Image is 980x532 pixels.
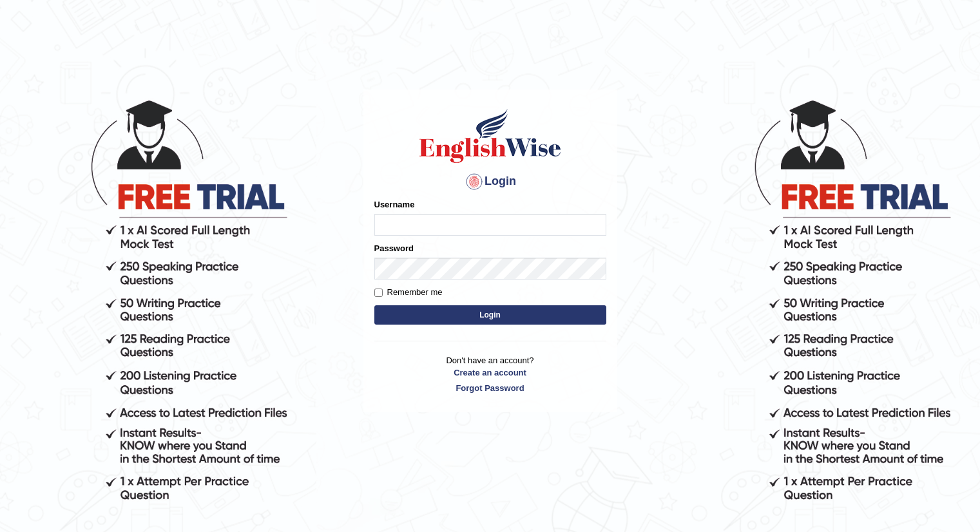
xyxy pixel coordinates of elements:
label: Username [374,198,415,211]
a: Create an account [374,366,606,379]
img: Logo of English Wise sign in for intelligent practice with AI [417,107,564,165]
input: Remember me [374,289,383,297]
label: Password [374,242,414,254]
a: Forgot Password [374,382,606,394]
label: Remember me [374,286,443,299]
button: Login [374,305,606,325]
h4: Login [374,171,606,192]
p: Don't have an account? [374,354,606,394]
